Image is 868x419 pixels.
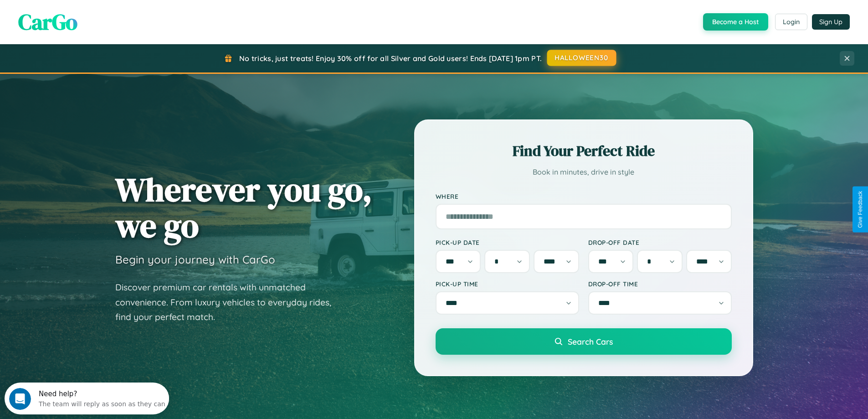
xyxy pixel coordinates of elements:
[436,192,732,200] label: Where
[115,280,343,325] p: Discover premium car rentals with unmatched convenience. From luxury vehicles to everyday rides, ...
[857,191,863,228] div: Give Feedback
[588,238,732,246] label: Drop-off Date
[115,171,372,243] h1: Wherever you go, we go
[436,238,579,246] label: Pick-up Date
[436,328,732,355] button: Search Cars
[9,388,31,410] iframe: Intercom live chat
[568,336,613,347] span: Search Cars
[812,14,850,30] button: Sign Up
[703,13,768,31] button: Become a Host
[239,54,542,63] span: No tricks, just treats! Enjoy 30% off for all Silver and Gold users! Ends [DATE] 1pm PT.
[775,14,807,30] button: Login
[4,4,169,29] div: Open Intercom Messenger
[436,166,732,179] p: Book in minutes, drive in style
[436,141,732,161] h2: Find Your Perfect Ride
[5,383,169,414] iframe: Intercom live chat discovery launcher
[34,8,161,15] div: Need help?
[34,15,161,25] div: The team will reply as soon as they can
[588,280,732,288] label: Drop-off Time
[18,7,77,37] span: CarGo
[547,50,616,66] button: HALLOWEEN30
[115,253,275,266] h3: Begin your journey with CarGo
[436,280,579,288] label: Pick-up Time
